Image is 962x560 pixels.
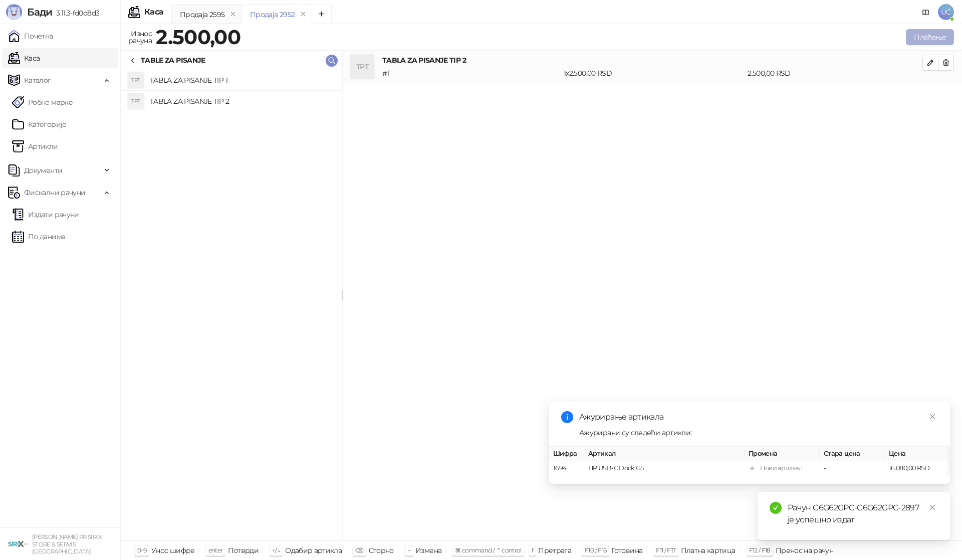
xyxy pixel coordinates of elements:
a: Close [927,411,938,422]
div: TPT [128,93,144,109]
span: 3.11.3-fd0d8d3 [52,9,99,18]
div: Измена [415,544,441,557]
td: - [820,461,885,476]
div: Продаја 2595 [180,9,224,20]
span: F12 / F18 [749,546,771,554]
div: Продаја 2952 [250,9,295,20]
span: ⌘ command / ⌃ control [455,546,522,554]
a: ArtikliАртикли [12,136,58,156]
button: Плаћање [906,29,954,45]
div: 1 x 2.500,00 RSD [562,68,746,79]
span: info-circle [561,411,573,423]
div: Ажурирање артикала [579,411,938,423]
div: grid [121,70,342,540]
div: TABLE ZA PISANJE [141,55,205,66]
div: Каса [144,8,163,16]
div: TPT [350,55,374,79]
div: Потврди [228,544,259,557]
h4: TABLA ZA PISANJE TIP 1 [150,72,334,88]
span: f [532,546,533,554]
td: HP USB-C Dock G5 [584,461,745,476]
span: check-circle [770,502,782,514]
a: Почетна [8,26,53,46]
div: Унос шифре [151,544,195,557]
div: Рачун C6G62GPC-C6G62GPC-2897 је успешно издат [788,502,938,526]
a: Робне марке [12,92,73,112]
a: Издати рачуни [12,205,79,225]
div: Платна картица [681,544,736,557]
span: 0-9 [137,546,146,554]
button: remove [297,10,310,19]
h4: TABLA ZA PISANJE TIP 2 [150,93,334,109]
a: Каса [8,48,40,68]
span: ⌫ [355,546,363,554]
a: Категорије [12,114,67,134]
button: Add tab [312,4,332,24]
div: Износ рачуна [126,27,154,47]
div: Одабир артикла [285,544,342,557]
span: close [929,413,936,420]
span: + [407,546,410,554]
th: Цена [885,447,950,461]
span: Документи [24,160,62,180]
span: close [929,504,936,511]
div: Готовина [611,544,642,557]
a: Close [927,502,938,513]
div: TPT [128,72,144,88]
span: Фискални рачуни [24,182,85,203]
td: 1694 [549,461,584,476]
div: 2.500,00 RSD [746,68,924,79]
div: Нови артикал [760,463,802,473]
div: Претрага [538,544,571,557]
th: Артикал [584,447,745,461]
th: Промена [745,447,820,461]
small: [PERSON_NAME] PR SIRIX STORE & SERVIS [GEOGRAPHIC_DATA] [32,533,102,555]
span: Каталог [24,70,51,90]
h4: TABLA ZA PISANJE TIP 2 [382,55,922,66]
th: Шифра [549,447,584,461]
a: Документација [918,4,934,20]
th: Стара цена [820,447,885,461]
span: UĆ [938,4,954,20]
span: ↑/↓ [272,546,280,554]
div: # 1 [380,68,562,79]
div: Сторно [369,544,394,557]
img: 64x64-companyLogo-cb9a1907-c9b0-4601-bb5e-5084e694c383.png [8,534,28,554]
span: Бади [27,6,52,18]
a: По данима [12,227,65,247]
span: F10 / F16 [585,546,606,554]
img: Logo [6,4,22,20]
span: F11 / F17 [656,546,675,554]
div: Ажурирани су следећи артикли: [579,427,938,438]
span: enter [208,546,223,554]
td: 16.080,00 RSD [885,461,950,476]
button: remove [226,10,239,19]
div: Пренос на рачун [776,544,833,557]
strong: 2.500,00 [156,25,241,49]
